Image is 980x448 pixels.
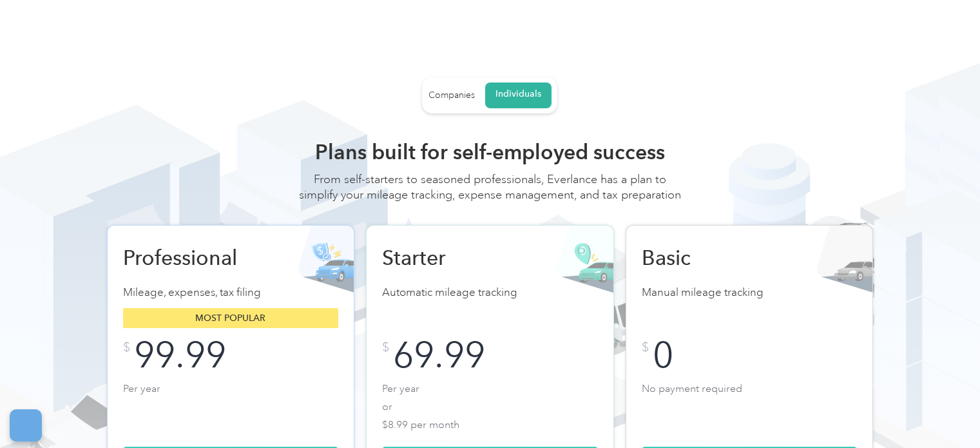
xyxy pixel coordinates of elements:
[123,380,339,431] p: Per year
[123,245,258,271] h2: Professional
[382,341,389,354] div: $
[297,139,684,165] h2: Plans built for self-employed success
[642,341,649,354] div: $
[642,284,858,302] p: Manual mileage tracking
[495,88,541,100] div: Individuals
[123,284,339,302] p: Mileage, expenses, tax filing
[653,341,673,369] div: 0
[642,245,777,271] h2: Basic
[123,341,130,354] div: $
[10,409,42,442] button: Cookies Settings
[428,90,475,101] div: Companies
[123,308,339,328] div: Most popular
[382,380,598,431] p: Per year or $8.99 per month
[297,171,684,215] div: From self-starters to seasoned professionals, Everlance has a plan to simplify your mileage track...
[134,341,226,369] div: 99.99
[382,245,517,271] h2: Starter
[642,380,858,431] p: No payment required
[382,284,598,302] p: Automatic mileage tracking
[393,341,485,369] div: 69.99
